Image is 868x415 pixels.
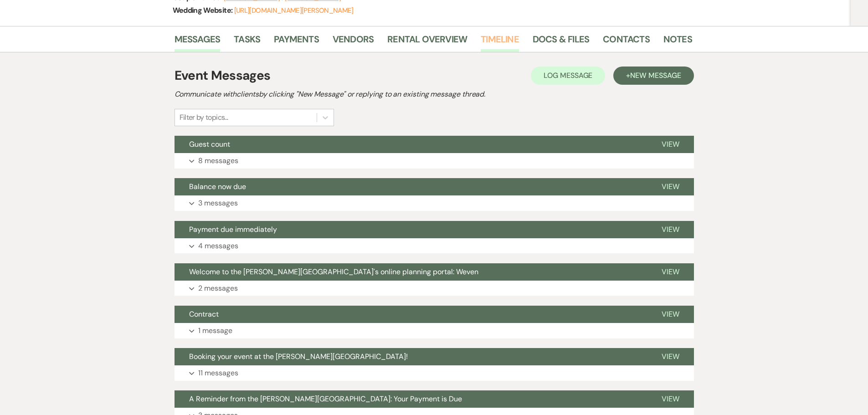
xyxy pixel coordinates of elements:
[647,263,694,281] button: View
[175,136,647,153] button: Guest count
[175,178,647,195] button: Balance now due
[175,263,647,281] button: Welcome to the [PERSON_NAME][GEOGRAPHIC_DATA]'s online planning portal: Weven
[662,225,679,234] span: View
[189,225,277,234] span: Payment due immediately
[387,32,467,52] a: Rental Overview
[662,139,679,149] span: View
[175,348,647,365] button: Booking your event at the [PERSON_NAME][GEOGRAPHIC_DATA]!
[647,306,694,323] button: View
[531,67,605,85] button: Log Message
[175,323,694,338] button: 1 message
[173,5,234,15] span: Wedding Website:
[175,306,647,323] button: Contract
[175,32,221,52] a: Messages
[481,32,519,52] a: Timeline
[175,221,647,238] button: Payment due immediately
[198,197,238,209] p: 3 messages
[175,153,694,169] button: 8 messages
[647,390,694,408] button: View
[274,32,319,52] a: Payments
[647,348,694,365] button: View
[189,394,462,404] span: A Reminder from the [PERSON_NAME][GEOGRAPHIC_DATA]: Your Payment is Due
[189,267,478,277] span: Welcome to the [PERSON_NAME][GEOGRAPHIC_DATA]'s online planning portal: Weven
[662,352,679,361] span: View
[630,71,681,80] span: New Message
[533,32,589,52] a: Docs & Files
[175,238,694,254] button: 4 messages
[647,136,694,153] button: View
[175,390,647,408] button: A Reminder from the [PERSON_NAME][GEOGRAPHIC_DATA]: Your Payment is Due
[647,178,694,195] button: View
[198,155,238,167] p: 8 messages
[234,6,354,15] a: [URL][DOMAIN_NAME][PERSON_NAME]
[189,139,230,149] span: Guest count
[662,267,679,277] span: View
[613,67,693,85] button: +New Message
[544,71,592,80] span: Log Message
[189,309,219,319] span: Contract
[198,240,238,252] p: 4 messages
[175,89,694,100] h2: Communicate with clients by clicking "New Message" or replying to an existing message thread.
[175,365,694,381] button: 11 messages
[189,352,408,361] span: Booking your event at the [PERSON_NAME][GEOGRAPHIC_DATA]!
[175,66,271,85] h1: Event Messages
[603,32,650,52] a: Contacts
[198,367,238,379] p: 11 messages
[198,325,232,337] p: 1 message
[662,309,679,319] span: View
[647,221,694,238] button: View
[189,182,246,191] span: Balance now due
[662,394,679,404] span: View
[175,195,694,211] button: 3 messages
[663,32,692,52] a: Notes
[198,282,238,294] p: 2 messages
[175,281,694,296] button: 2 messages
[234,32,260,52] a: Tasks
[662,182,679,191] span: View
[333,32,374,52] a: Vendors
[180,112,228,123] div: Filter by topics...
